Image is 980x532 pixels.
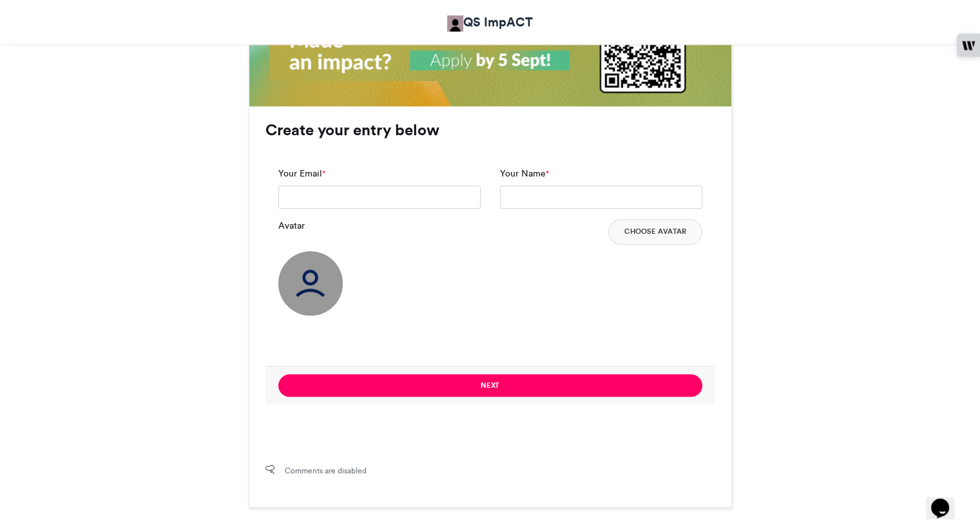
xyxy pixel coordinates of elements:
iframe: chat widget [926,480,967,519]
img: QS ImpACT QS ImpACT [447,15,463,32]
a: QS ImpACT [447,13,533,32]
span: Comments are disabled [285,465,367,477]
h3: Create your entry below [265,122,715,138]
label: Your Email [278,167,325,180]
label: Your Name [500,167,549,180]
button: Choose Avatar [608,219,702,245]
label: Avatar [278,219,305,233]
button: Next [278,374,702,397]
img: user_circle.png [278,251,343,316]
